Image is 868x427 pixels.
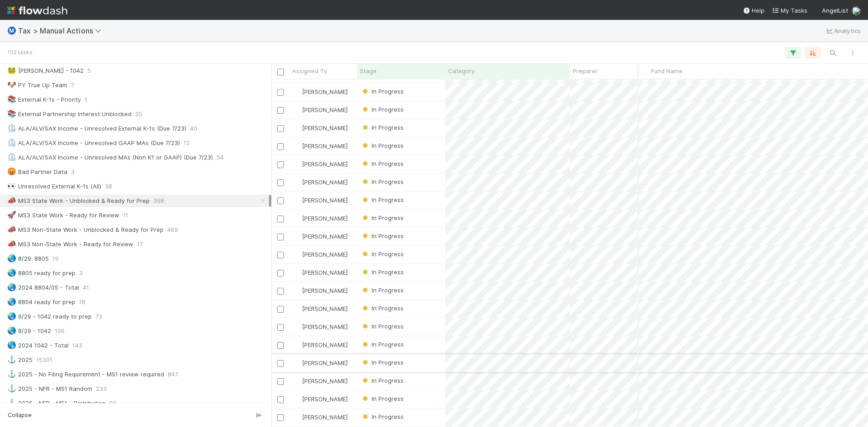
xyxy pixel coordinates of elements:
[168,369,178,380] span: 847
[277,378,284,385] input: Toggle Row Selected
[302,142,348,150] span: [PERSON_NAME]
[277,360,284,367] input: Toggle Row Selected
[293,340,348,349] div: [PERSON_NAME]
[361,286,404,294] span: In Progress
[825,25,861,36] a: Analytics
[361,232,404,239] span: In Progress
[277,143,284,150] input: Toggle Row Selected
[293,196,348,205] div: [PERSON_NAME]
[772,6,807,15] a: My Tasks
[7,81,16,89] span: 🐶
[293,413,348,422] div: [PERSON_NAME]
[87,65,91,76] span: 5
[277,89,284,96] input: Toggle Row Selected
[7,224,164,235] div: MS3 Non-State Work - Unblocked & Ready for Prep
[302,215,348,222] span: [PERSON_NAME]
[293,359,301,366] img: avatar_e41e7ae5-e7d9-4d8d-9f56-31b0d7a2f4fd.png
[361,177,404,186] div: In Progress
[85,94,87,105] span: 1
[293,142,301,150] img: avatar_cfa6ccaa-c7d9-46b3-b608-2ec56ecf97ad.png
[7,225,16,233] span: 📣
[153,195,164,206] span: 398
[293,232,348,241] div: [PERSON_NAME]
[361,395,404,402] span: In Progress
[302,305,348,312] span: [PERSON_NAME]
[79,267,83,279] span: 3
[293,215,301,222] img: avatar_cfa6ccaa-c7d9-46b3-b608-2ec56ecf97ad.png
[7,197,16,204] span: 📣
[293,251,301,258] img: avatar_cfa6ccaa-c7d9-46b3-b608-2ec56ecf97ad.png
[302,341,348,348] span: [PERSON_NAME]
[7,356,16,363] span: ⚓
[7,95,16,103] span: 📚
[293,197,301,204] img: avatar_cfa6ccaa-c7d9-46b3-b608-2ec56ecf97ad.png
[361,250,404,258] span: In Progress
[293,304,348,313] div: [PERSON_NAME]
[7,182,16,190] span: 👀
[7,123,186,134] div: ALA/ALV/SAX Income - Unresolved External K-1s (Due 7/23)
[361,213,404,222] div: In Progress
[293,178,301,186] img: avatar_cfa6ccaa-c7d9-46b3-b608-2ec56ecf97ad.png
[217,152,224,163] span: 54
[293,394,348,404] div: [PERSON_NAME]
[293,250,348,259] div: [PERSON_NAME]
[772,7,807,14] span: My Tasks
[292,66,327,75] span: Assigned To
[7,240,16,248] span: 📣
[7,253,49,264] div: 8/29: 8805
[123,210,128,221] span: 11
[361,359,404,366] span: In Progress
[7,385,16,392] span: ⚓
[7,3,67,18] img: logo-inverted-e16ddd16eac7371096b0.svg
[302,395,348,403] span: [PERSON_NAME]
[293,141,348,150] div: [PERSON_NAME]
[361,377,404,384] span: In Progress
[7,80,67,91] div: PY True Up Team
[361,196,404,203] span: In Progress
[7,267,75,279] div: 8805 ready for prep
[7,311,92,322] div: 9/29 - 1042 ready to prep
[96,383,107,394] span: 233
[7,139,16,146] span: ⏲️
[7,370,16,378] span: ⚓
[361,267,404,277] div: In Progress
[293,395,301,403] img: avatar_e41e7ae5-e7d9-4d8d-9f56-31b0d7a2f4fd.png
[361,322,404,331] div: In Progress
[361,124,404,131] span: In Progress
[302,124,348,131] span: [PERSON_NAME]
[277,107,284,114] input: Toggle Row Selected
[71,166,75,178] span: 3
[277,161,284,168] input: Toggle Row Selected
[361,286,404,295] div: In Progress
[277,216,284,222] input: Toggle Row Selected
[361,341,404,348] span: In Progress
[137,239,143,250] span: 17
[361,376,404,385] div: In Progress
[83,282,89,293] span: 41
[7,211,16,219] span: 🚀
[361,268,404,276] span: In Progress
[302,251,348,258] span: [PERSON_NAME]
[302,269,348,276] span: [PERSON_NAME]
[7,195,150,206] div: MS3 State Work - Unblocked & Ready for Prep
[293,377,301,385] img: avatar_e41e7ae5-e7d9-4d8d-9f56-31b0d7a2f4fd.png
[293,268,348,277] div: [PERSON_NAME]
[361,141,404,150] div: In Progress
[7,298,16,305] span: 🌏
[55,325,65,337] span: 106
[167,224,178,235] span: 469
[7,341,16,349] span: 🌎
[293,322,348,331] div: [PERSON_NAME]
[79,296,85,308] span: 18
[7,153,16,161] span: ⏲️
[852,6,861,15] img: avatar_e41e7ae5-e7d9-4d8d-9f56-31b0d7a2f4fd.png
[18,26,106,35] span: Tax > Manual Actions
[361,358,404,367] div: In Progress
[361,106,404,113] span: In Progress
[105,181,112,192] span: 38
[361,178,404,185] span: In Progress
[7,254,16,262] span: 🌏
[7,110,16,117] span: 📚
[7,325,51,337] div: 8/29 - 1042
[361,195,404,204] div: In Progress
